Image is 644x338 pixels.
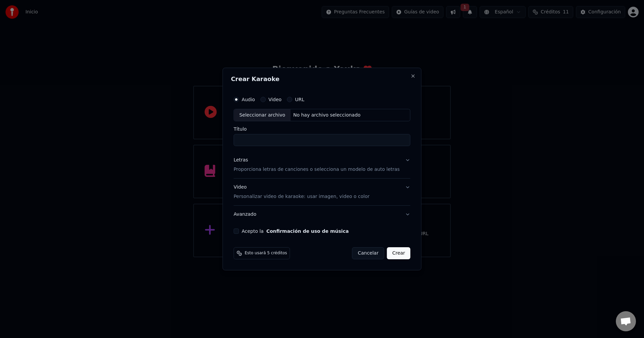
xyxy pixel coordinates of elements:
div: Seleccionar archivo [234,109,290,121]
div: No hay archivo seleccionado [290,112,363,119]
span: Esto usará 5 créditos [245,251,287,256]
p: Personalizar video de karaoke: usar imagen, video o color [233,193,369,200]
button: Crear [387,247,410,259]
label: Video [268,97,281,102]
label: Acepto la [241,229,348,233]
p: Proporciona letras de canciones o selecciona un modelo de auto letras [233,166,399,173]
button: LetrasProporciona letras de canciones o selecciona un modelo de auto letras [233,152,410,179]
label: Título [233,127,410,132]
div: Letras [233,157,248,164]
label: Audio [241,97,255,102]
button: VideoPersonalizar video de karaoke: usar imagen, video o color [233,179,410,206]
button: Cancelar [352,247,384,259]
label: URL [295,97,304,102]
button: Acepto la [266,229,349,233]
button: Avanzado [233,206,410,223]
h2: Crear Karaoke [231,76,413,82]
div: Video [233,184,369,200]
